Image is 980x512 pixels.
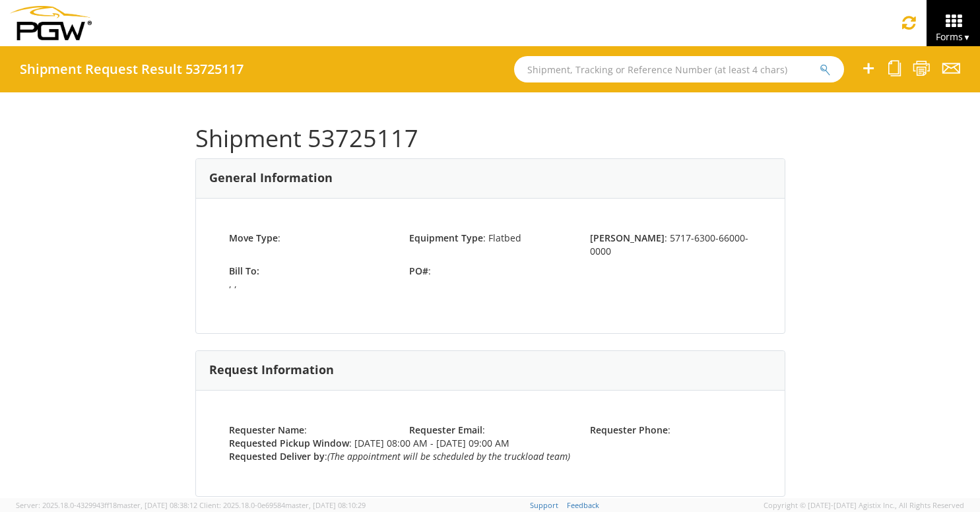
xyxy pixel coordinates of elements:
[195,125,785,152] h1: Shipment 53725117
[409,232,521,244] span: : Flatbed
[590,232,748,257] span: : 5717-6300-66000-0000
[399,265,580,278] span: :
[530,500,558,510] a: Support
[590,232,665,244] strong: [PERSON_NAME]
[229,278,263,296] td: , ,
[514,56,844,82] input: Shipment, Tracking or Reference Number (at least 4 chars)
[229,424,307,436] span: :
[10,6,92,40] img: pgw-form-logo-1aaa8060b1cc70fad034.png
[590,424,668,436] strong: Requester Phone
[229,232,280,244] span: :
[229,437,349,449] strong: Requested Pickup Window
[229,232,278,244] strong: Move Type
[229,437,509,449] span: : [DATE] 08:00 AM - [DATE] 09:00 AM
[209,364,334,377] h3: Request Information
[285,500,366,510] span: master, [DATE] 08:10:29
[590,424,670,436] span: :
[16,500,197,510] span: Server: 2025.18.0-4329943ff18
[229,450,325,463] strong: Requested Deliver by
[409,232,483,244] strong: Equipment Type
[409,265,428,277] strong: PO#
[409,424,485,436] span: :
[229,265,259,277] strong: Bill To:
[936,30,971,43] span: Forms
[229,450,327,463] span: :
[20,62,244,77] h4: Shipment Request Result 53725117
[567,500,599,510] a: Feedback
[764,500,964,511] span: Copyright © [DATE]-[DATE] Agistix Inc., All Rights Reserved
[199,500,366,510] span: Client: 2025.18.0-0e69584
[409,424,482,436] strong: Requester Email
[229,424,304,436] strong: Requester Name
[327,450,570,463] i: (The appointment will be scheduled by the truckload team)
[963,32,971,43] span: ▼
[117,500,197,510] span: master, [DATE] 08:38:12
[209,172,333,185] h3: General Information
